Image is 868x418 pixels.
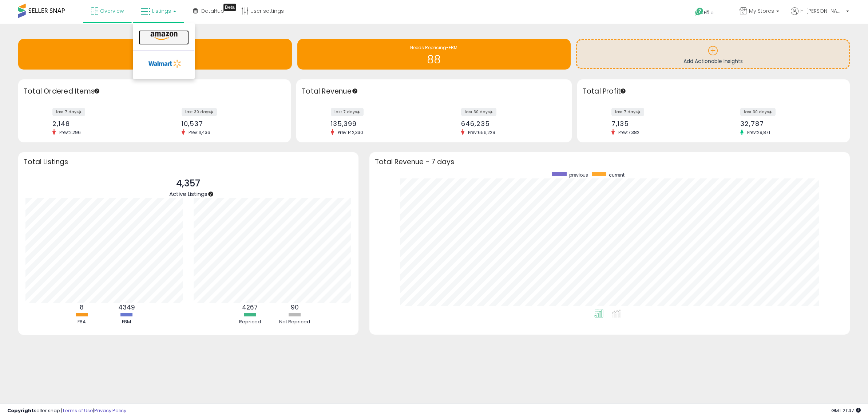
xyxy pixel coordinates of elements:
h3: Total Listings [24,159,353,165]
label: last 30 days [461,108,496,116]
a: Needs Repricing-FBM 88 [297,39,571,70]
span: current [609,172,625,178]
div: Not Repriced [273,319,317,326]
div: 32,787 [740,120,837,127]
div: 2,148 [52,120,149,127]
span: DataHub [201,7,224,15]
div: 646,235 [461,120,559,127]
span: Needs Repricing-FBM [410,44,457,51]
h3: Total Profit [583,86,844,96]
span: Prev: 142,330 [334,129,367,135]
label: last 7 days [611,108,644,116]
label: last 30 days [182,108,217,116]
div: Tooltip anchor [223,4,236,11]
p: 4,357 [169,177,207,190]
i: Get Help [695,7,704,16]
b: 4349 [118,303,135,312]
a: Hi [PERSON_NAME] [791,7,849,24]
span: My Stores [749,7,774,15]
label: last 7 days [331,108,364,116]
div: 7,135 [611,120,708,127]
span: Prev: 11,436 [185,129,214,135]
span: Listings [152,7,171,15]
h1: 4349 [22,54,288,66]
div: 10,537 [182,120,278,127]
a: Add Actionable Insights [577,40,849,68]
h3: Total Ordered Items [24,86,285,96]
span: Add Actionable Insights [683,58,743,65]
h1: 88 [301,54,567,66]
span: Overview [100,7,124,15]
div: Tooltip anchor [94,88,100,94]
div: FBM [105,319,148,326]
div: FBA [60,319,104,326]
span: Prev: 2,296 [56,129,84,135]
label: last 30 days [740,108,776,116]
div: Tooltip anchor [207,191,214,197]
span: Hi [PERSON_NAME] [800,7,844,15]
label: last 7 days [52,108,85,116]
h3: Total Revenue - 7 days [375,159,844,165]
div: Tooltip anchor [352,88,358,94]
b: 8 [80,303,84,312]
span: Prev: 29,871 [744,129,774,135]
div: 135,399 [331,120,429,127]
span: Prev: 7,382 [615,129,643,135]
div: Repriced [228,319,272,326]
b: 4267 [242,303,258,312]
span: Active Listings [169,190,207,198]
span: Help [704,9,714,16]
a: Help [689,2,728,24]
span: previous [569,172,588,178]
b: 90 [291,303,299,312]
h3: Total Revenue [302,86,566,96]
span: Prev: 656,229 [464,129,499,135]
a: FBM 4349 [18,39,292,70]
div: Tooltip anchor [620,88,626,94]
